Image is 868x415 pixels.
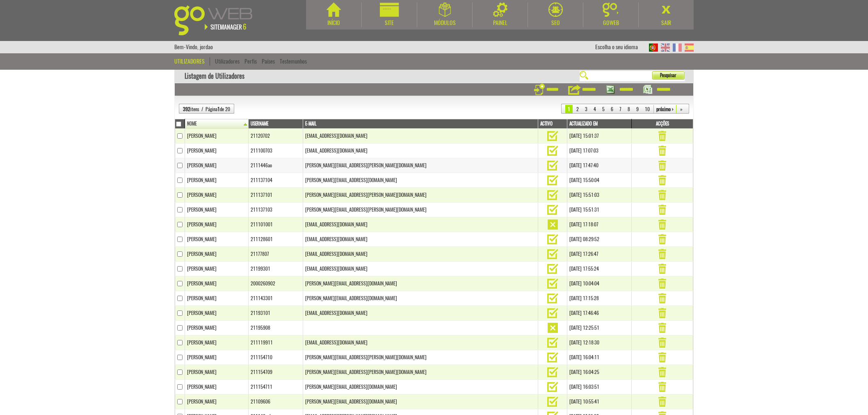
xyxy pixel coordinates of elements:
[439,2,451,17] img: Módulos
[547,234,558,244] img: activo.png
[380,2,399,17] img: Site
[548,323,558,333] img: inactivo.png
[251,121,302,127] a: Username
[653,105,676,113] a: próximo ›
[185,262,249,276] td: [PERSON_NAME]
[303,335,538,350] td: [EMAIL_ADDRESS][DOMAIN_NAME]
[574,105,581,113] a: 2
[567,394,632,409] td: [DATE] 10:55:41
[185,173,249,188] td: [PERSON_NAME]
[249,262,303,276] td: 21199301
[249,365,303,380] td: 211154709
[565,105,573,113] span: 1
[595,41,646,53] div: Escolha o seu idioma
[249,306,303,321] td: 21193101
[548,2,563,17] img: SEO
[591,105,598,113] a: 4
[303,129,538,144] td: [EMAIL_ADDRESS][DOMAIN_NAME]
[547,293,558,303] img: activo.png
[608,105,616,113] a: 6
[249,321,303,335] td: 21195908
[567,365,632,380] td: [DATE] 16:04:25
[327,2,341,17] img: Início
[649,43,658,52] img: PT
[634,105,641,113] a: 9
[181,104,232,115] div: itens / Página de 20
[303,217,538,232] td: [EMAIL_ADDRESS][DOMAIN_NAME]
[249,188,303,203] td: 211137101
[567,188,632,203] td: [DATE] 15:51:03
[174,41,213,53] div: Bem-Vindo, jordao
[185,188,249,203] td: [PERSON_NAME]
[185,129,249,144] td: [PERSON_NAME]
[658,367,666,377] img: Remover
[249,173,303,188] td: 211137104
[658,397,666,407] img: Remover
[303,380,538,394] td: [PERSON_NAME][EMAIL_ADDRESS][DOMAIN_NAME]
[303,173,538,188] td: [PERSON_NAME][EMAIL_ADDRESS][DOMAIN_NAME]
[652,71,676,80] span: Pesquisar
[547,160,558,171] img: activo.png
[249,335,303,350] td: 211119911
[185,335,249,350] td: [PERSON_NAME]
[639,19,694,27] div: Sair
[185,247,249,262] td: [PERSON_NAME]
[303,232,538,247] td: [EMAIL_ADDRESS][DOMAIN_NAME]
[303,350,538,365] td: [PERSON_NAME][EMAIL_ADDRESS][PERSON_NAME][DOMAIN_NAME]
[547,249,558,259] img: activo.png
[658,190,666,200] img: Remover
[249,394,303,409] td: 21109606
[658,382,666,392] img: Remover
[249,129,303,144] td: 21120702
[303,262,538,276] td: [EMAIL_ADDRESS][DOMAIN_NAME]
[673,43,682,52] img: FR
[185,217,249,232] td: [PERSON_NAME]
[303,158,538,173] td: [PERSON_NAME][EMAIL_ADDRESS][PERSON_NAME][DOMAIN_NAME]
[567,232,632,247] td: [DATE] 08:29:52
[658,146,666,156] img: Remover
[528,19,583,27] div: SEO
[547,146,558,156] img: activo.png
[303,247,538,262] td: [EMAIL_ADDRESS][DOMAIN_NAME]
[658,293,666,303] img: Remover
[547,264,558,274] img: activo.png
[174,57,210,66] div: Utilizadores
[661,43,670,52] img: EN
[303,291,538,306] td: [PERSON_NAME][EMAIL_ADDRESS][DOMAIN_NAME]
[582,105,590,113] a: 3
[303,203,538,217] td: [PERSON_NAME][EMAIL_ADDRESS][PERSON_NAME][DOMAIN_NAME]
[567,350,632,365] td: [DATE] 16:04:11
[174,70,694,83] div: Listagem de Utilizadores
[617,105,624,113] a: 7
[652,71,685,80] button: Pesquisar
[185,350,249,365] td: [PERSON_NAME]
[567,321,632,335] td: [DATE] 12:25:51
[685,43,694,52] img: ES
[249,232,303,247] td: 211128601
[493,2,507,17] img: Painel
[547,190,558,200] img: activo.png
[249,291,303,306] td: 211143301
[658,234,666,244] img: Remover
[249,203,303,217] td: 211137103
[547,205,558,215] img: activo.png
[658,175,666,185] img: Remover
[217,106,220,112] strong: 1
[658,160,666,171] img: Remover
[658,131,666,141] img: Remover
[547,397,558,407] img: activo.png
[658,249,666,259] img: Remover
[185,276,249,291] td: [PERSON_NAME]
[249,247,303,262] td: 21177807
[678,105,685,113] a: »
[548,219,558,230] img: inactivo.png
[567,203,632,217] td: [DATE] 15:51:31
[658,337,666,348] img: Remover
[632,119,693,129] th: Acções
[658,219,666,230] img: Remover
[547,131,558,141] img: activo.png
[603,2,619,17] img: Goweb
[567,129,632,144] td: [DATE] 15:01:37
[303,394,538,409] td: [PERSON_NAME][EMAIL_ADDRESS][DOMAIN_NAME]
[547,367,558,377] img: activo.png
